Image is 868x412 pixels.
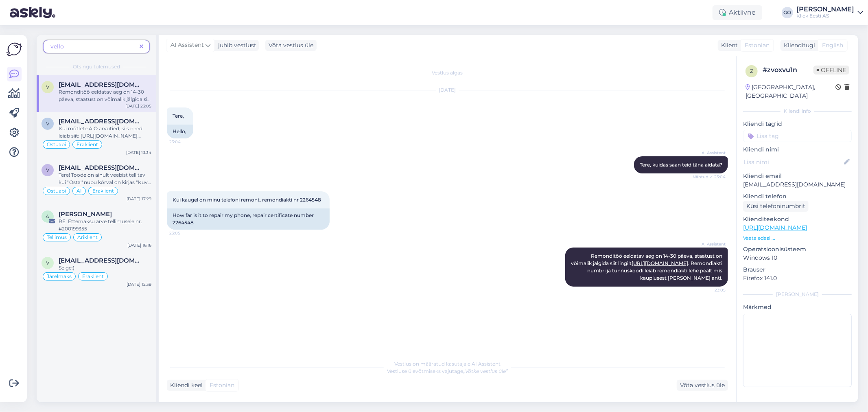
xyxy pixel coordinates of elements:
div: [DATE] 16:16 [127,242,151,248]
img: Askly Logo [7,42,22,57]
span: Tellimus [47,235,67,240]
p: Klienditeekond [743,215,852,224]
span: Estonian [745,41,770,50]
span: vellokempo@hot.ee [59,118,143,125]
span: AI [77,188,82,193]
span: Estonian [210,381,234,390]
p: Kliendi email [743,172,852,180]
p: Märkmed [743,303,852,311]
div: Klick Eesti AS [796,13,854,19]
div: GO [782,7,793,18]
div: Tere! Toode on ainult veebist tellitav kui ''Osta'' nupu kõrval on kirjas ''Kuva tarneinfo''. Kui... [59,171,151,186]
span: English [822,41,843,50]
div: Võta vestlus üle [677,380,728,391]
span: vellosoondla@gmail.com [59,257,143,264]
span: v [46,260,49,266]
div: [PERSON_NAME] [796,6,854,13]
div: Kui mõtlete AiO arvutied, siis need leiab siit: [URL][DOMAIN_NAME][PERSON_NAME] [59,125,151,140]
div: Aktiivne [713,5,762,20]
span: Otsingu tulemused [73,63,120,70]
p: [EMAIL_ADDRESS][DOMAIN_NAME] [743,180,852,189]
div: Klient [718,41,738,50]
p: Windows 10 [743,254,852,262]
span: z [750,68,753,74]
span: Aleksandr Savello [59,210,112,218]
div: [DATE] 23:05 [125,103,151,109]
div: Kliendi keel [167,381,203,390]
div: Võta vestlus üle [265,40,317,51]
span: 23:04 [169,139,200,145]
div: [DATE] 17:29 [127,196,151,202]
div: # zvoxvu1n [763,65,813,75]
span: Tere, [173,113,184,119]
div: RE: Ettemaksu arve tellimusele nr. #200199355 [59,218,151,232]
div: Vestlus algas [167,69,728,77]
div: [GEOGRAPHIC_DATA], [GEOGRAPHIC_DATA] [746,83,835,100]
div: [DATE] [167,86,728,94]
span: Ostuabi [47,188,66,193]
span: Nähtud ✓ 23:04 [693,174,726,180]
span: Vestluse ülevõtmiseks vajutage [387,368,508,374]
div: [DATE] 13:34 [126,149,151,156]
p: Vaata edasi ... [743,234,852,242]
p: Kliendi nimi [743,145,852,154]
div: Hello, [167,125,193,138]
p: Brauser [743,265,852,274]
input: Lisa tag [743,130,852,142]
p: Kliendi tag'id [743,120,852,128]
div: Selge:) [59,264,151,272]
span: Eraklient [92,188,114,193]
span: Ostuabi [47,142,66,147]
span: v [46,121,49,127]
span: Järelmaks [47,274,72,279]
div: How far is it to repair my phone, repair certificate number 2264548 [167,208,330,230]
div: juhib vestlust [215,41,256,50]
span: vellokaasen@gmail.com [59,81,143,88]
span: 23:05 [695,287,726,293]
div: [PERSON_NAME] [743,291,852,298]
span: Remonditöö eeldatav aeg on 14-30 päeva, staatust on võimalik jälgida siit lingilt . Remondiakti n... [571,253,724,281]
span: Äriklient [77,235,98,240]
span: Kui kaugel on minu telefoni remont, remondiakti nr 2264548 [173,197,321,203]
p: Operatsioonisüsteem [743,245,852,254]
span: 23:05 [169,230,200,236]
span: Vestlus on määratud kasutajale AI Assistent [394,361,501,367]
a: [URL][DOMAIN_NAME] [632,260,688,266]
span: v [46,167,49,173]
span: AI Assistent [695,241,726,247]
div: Küsi telefoninumbrit [743,201,809,212]
p: Kliendi telefon [743,192,852,201]
span: A [46,213,50,219]
div: Kliendi info [743,107,852,115]
div: Klienditugi [781,41,815,50]
input: Lisa nimi [743,158,842,167]
a: [URL][DOMAIN_NAME] [743,224,807,231]
div: Remonditöö eeldatav aeg on 14-30 päeva, staatust on võimalik jälgida siit lingilt [URL][DOMAIN_NA... [59,88,151,103]
span: vello [50,43,64,50]
span: Tere, kuidas saan teid täna aidata? [640,162,722,168]
a: [PERSON_NAME]Klick Eesti AS [796,6,863,19]
span: Eraklient [77,142,98,147]
span: Offline [813,66,849,75]
i: „Võtke vestlus üle” [463,368,508,374]
div: [DATE] 12:39 [127,281,151,287]
span: AI Assistent [695,150,726,156]
span: AI Assistent [171,41,204,50]
span: vello.lugna64@gmail.com [59,164,143,171]
p: Firefox 141.0 [743,274,852,283]
span: Eraklient [82,274,104,279]
span: v [46,84,49,90]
